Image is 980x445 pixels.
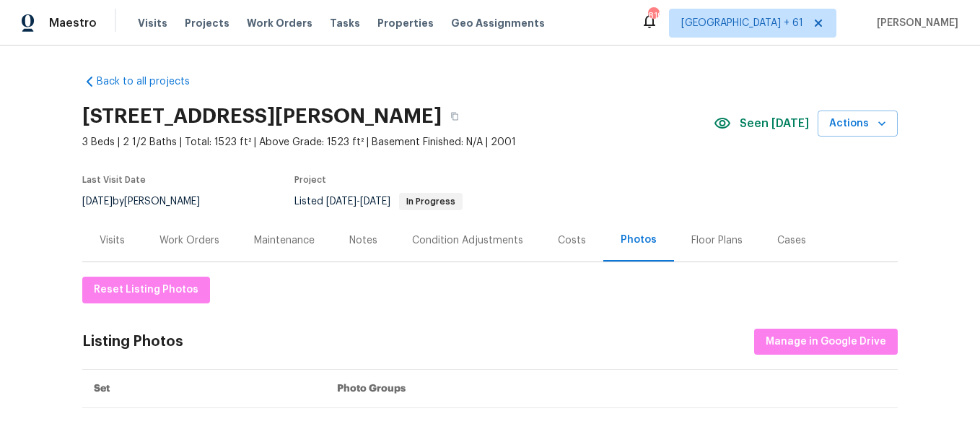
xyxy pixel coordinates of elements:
div: Costs [558,233,586,248]
th: Set [82,370,325,408]
span: Listed [294,196,463,207]
span: Last Visit Date [82,176,146,184]
span: Visits [138,16,167,30]
a: Back to all projects [82,74,221,89]
div: Condition Adjustments [412,233,523,248]
span: [GEOGRAPHIC_DATA] + 61 [681,16,803,30]
div: Notes [349,233,377,248]
span: Projects [185,16,229,30]
span: [PERSON_NAME] [871,16,958,30]
span: Project [294,176,326,184]
span: Geo Assignments [451,16,545,30]
span: Manage in Google Drive [766,333,886,351]
span: - [326,196,390,207]
span: Work Orders [247,16,312,30]
div: Visits [100,233,125,248]
span: Actions [829,115,886,133]
div: Listing Photos [82,334,183,349]
span: Reset Listing Photos [94,281,198,299]
span: Maestro [49,16,97,30]
span: Properties [377,16,434,30]
div: Maintenance [254,233,315,248]
span: [DATE] [326,196,356,207]
div: Work Orders [159,233,219,248]
button: Copy Address [442,103,468,129]
span: [DATE] [360,196,390,207]
button: Actions [818,111,898,137]
div: Floor Plans [691,233,743,248]
span: In Progress [401,197,461,206]
span: Tasks [330,18,360,28]
div: by [PERSON_NAME] [82,193,217,210]
button: Reset Listing Photos [82,277,210,303]
th: Photo Groups [325,370,898,408]
div: 819 [648,9,658,23]
span: [DATE] [82,196,113,207]
span: Seen [DATE] [740,116,809,131]
button: Manage in Google Drive [754,329,898,355]
h2: [STREET_ADDRESS][PERSON_NAME] [82,109,442,124]
div: Photos [621,233,657,247]
div: Cases [777,233,806,248]
span: 3 Beds | 2 1/2 Baths | Total: 1523 ft² | Above Grade: 1523 ft² | Basement Finished: N/A | 2001 [82,135,714,150]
